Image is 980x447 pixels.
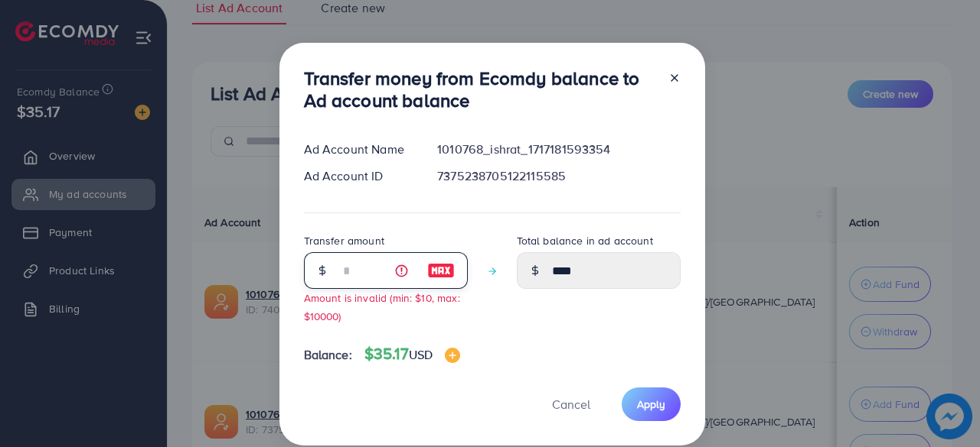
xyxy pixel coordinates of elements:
[637,397,665,412] span: Apply
[304,290,460,322] small: Amount is invalid (min: $10, max: $10000)
[445,348,460,363] img: image
[425,141,692,158] div: 1010768_ishrat_1717181593354
[427,261,455,280] img: image
[425,167,692,185] div: 7375238705122115585
[622,387,681,420] button: Apply
[304,67,656,112] h3: Transfer money from Ecomdy balance to Ad account balance
[292,167,426,185] div: Ad Account ID
[552,396,590,413] span: Cancel
[304,346,352,364] span: Balance:
[409,346,433,363] span: USD
[292,141,426,158] div: Ad Account Name
[517,233,653,248] label: Total balance in ad account
[533,387,609,420] button: Cancel
[304,233,384,248] label: Transfer amount
[364,345,460,364] h4: $35.17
